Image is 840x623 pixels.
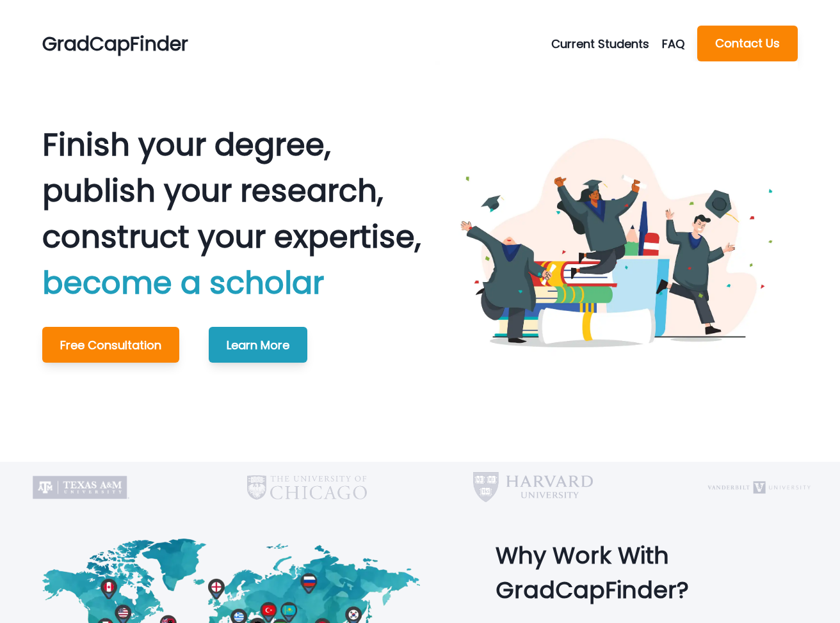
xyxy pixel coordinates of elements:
[42,260,421,306] p: become a scholar
[551,35,662,52] button: Current Students
[42,29,188,58] p: GradCapFinder
[42,327,179,363] button: Free Consultation
[697,26,798,61] button: Contact Us
[699,462,819,513] img: Vanderbilt University
[247,462,367,513] img: University of Chicago
[42,122,421,306] p: Finish your degree, publish your research, construct your expertise,
[662,35,697,52] a: FAQ
[496,539,798,608] p: Why Work With GradCapFinder?
[473,462,593,513] img: Harvard University
[209,327,307,363] button: Learn More
[21,462,141,513] img: Texas A&M University
[435,61,798,424] img: Graduating Students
